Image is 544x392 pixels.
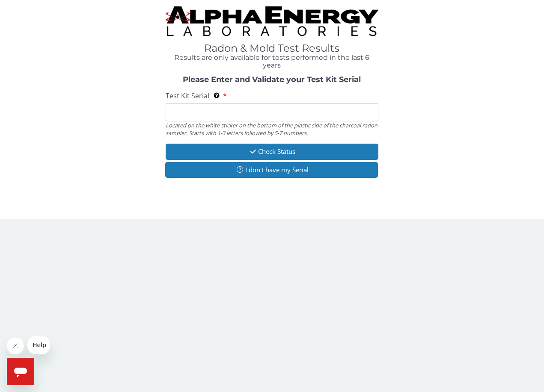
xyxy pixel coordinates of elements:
button: Check Status [166,144,378,159]
span: Test Kit Serial [166,91,209,100]
button: I don't have my Serial [165,162,378,178]
h4: Results are only available for tests performed in the last 6 years [166,54,378,69]
img: TightCrop.jpg [166,6,378,36]
h1: Radon & Mold Test Results [166,43,378,54]
iframe: Close message [7,337,24,354]
iframe: Button to launch messaging window [7,358,34,385]
div: Located on the white sticker on the bottom of the plastic side of the charcoal radon sampler. Sta... [166,121,378,137]
strong: Please Enter and Validate your Test Kit Serial [183,75,361,84]
iframe: Message from company [27,336,50,354]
